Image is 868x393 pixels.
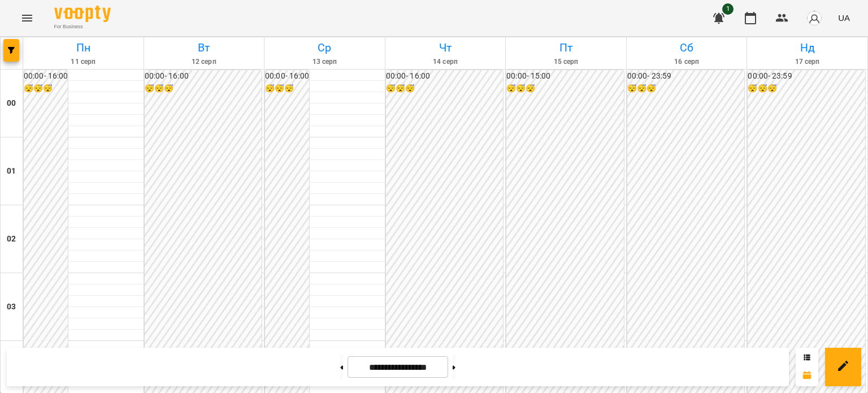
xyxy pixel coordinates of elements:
[628,39,745,57] h6: Сб
[146,57,263,67] h6: 12 серп
[506,83,624,95] h6: 😴😴😴
[386,70,504,83] h6: 00:00 - 16:00
[7,233,16,245] h6: 02
[748,83,865,95] h6: 😴😴😴
[7,301,16,313] h6: 03
[834,7,854,28] button: UA
[627,70,745,83] h6: 00:00 - 23:59
[266,39,383,57] h6: Ср
[387,39,504,57] h6: Чт
[506,70,624,83] h6: 00:00 - 15:00
[386,83,504,95] h6: 😴😴😴
[838,12,850,24] span: UA
[7,97,16,110] h6: 00
[24,70,68,83] h6: 00:00 - 16:00
[507,57,624,67] h6: 15 серп
[24,83,68,95] h6: 😴😴😴
[507,39,624,57] h6: Пт
[627,83,745,95] h6: 😴😴😴
[806,10,822,26] img: avatar_s.png
[25,39,142,57] h6: Пн
[265,70,309,83] h6: 00:00 - 16:00
[7,165,16,178] h6: 01
[145,70,262,83] h6: 00:00 - 16:00
[748,70,865,83] h6: 00:00 - 23:59
[54,23,111,31] span: For Business
[145,83,262,95] h6: 😴😴😴
[722,3,734,15] span: 1
[265,83,309,95] h6: 😴😴😴
[25,57,142,67] h6: 11 серп
[387,57,504,67] h6: 14 серп
[146,39,263,57] h6: Вт
[628,57,745,67] h6: 16 серп
[266,57,383,67] h6: 13 серп
[54,6,111,22] img: Voopty Logo
[14,5,41,32] button: Menu
[749,57,866,67] h6: 17 серп
[749,39,866,57] h6: Нд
